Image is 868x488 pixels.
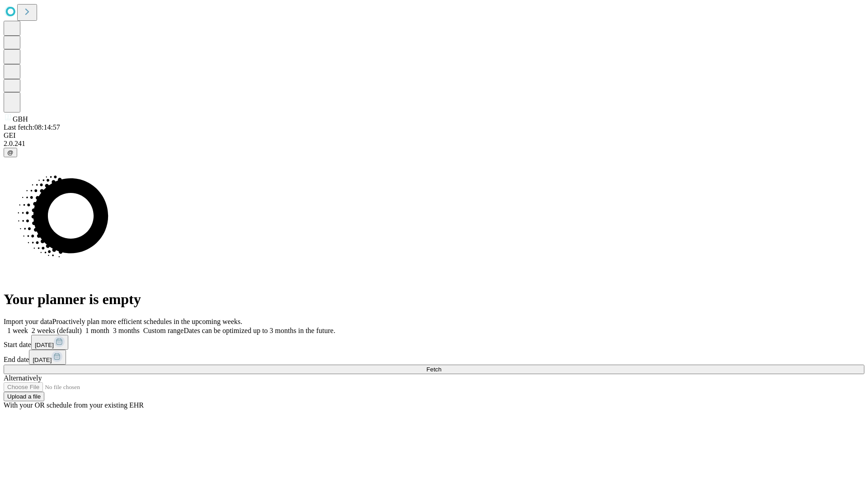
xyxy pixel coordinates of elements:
[4,350,864,365] div: End date
[7,149,14,156] span: @
[4,374,42,382] span: Alternatively
[4,140,864,148] div: 2.0.241
[52,318,242,325] span: Proactively plan more efficient schedules in the upcoming weeks.
[33,357,52,363] span: [DATE]
[4,123,60,131] span: Last fetch: 08:14:57
[4,131,864,140] div: GEI
[4,318,52,325] span: Import your data
[13,115,28,123] span: GBH
[143,327,184,334] span: Custom range
[426,366,441,373] span: Fetch
[29,350,66,365] button: [DATE]
[4,148,17,157] button: @
[4,365,864,374] button: Fetch
[113,327,140,334] span: 3 months
[4,335,864,350] div: Start date
[35,342,54,348] span: [DATE]
[4,291,864,308] h1: Your planner is empty
[184,327,335,334] span: Dates can be optimized up to 3 months in the future.
[85,327,109,334] span: 1 month
[7,327,28,334] span: 1 week
[4,401,144,409] span: With your OR schedule from your existing EHR
[4,392,44,401] button: Upload a file
[31,335,68,350] button: [DATE]
[32,327,82,334] span: 2 weeks (default)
